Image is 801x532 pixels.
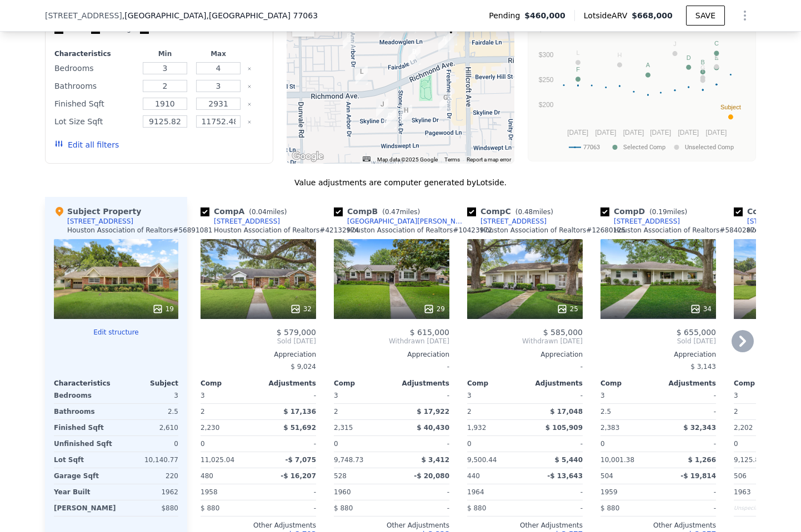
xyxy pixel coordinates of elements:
[54,206,141,217] div: Subject Property
[118,468,178,484] div: 220
[291,363,316,371] span: $ 9,024
[467,404,523,419] div: 2
[680,472,716,480] span: -$ 19,814
[194,49,243,58] div: Max
[467,379,525,388] div: Comp
[714,54,719,60] text: K
[444,156,460,163] a: Terms
[414,472,449,480] span: -$ 20,080
[600,472,613,480] span: 504
[343,31,355,49] div: 3006 Ann Arbor Dr
[734,500,789,516] div: Unspecified
[54,420,114,435] div: Finished Sqft
[660,436,716,452] div: -
[527,500,583,516] div: -
[394,500,449,516] div: -
[714,40,719,47] text: C
[201,472,213,480] span: 480
[617,52,622,58] text: H
[480,226,625,235] div: Houston Association of Realtors # 12680125
[201,379,258,388] div: Comp
[600,206,692,217] div: Comp D
[214,217,280,226] div: [STREET_ADDRESS]
[394,436,449,452] div: -
[244,208,291,216] span: ( miles)
[334,350,449,359] div: Appreciation
[45,177,756,188] div: Value adjustments are computer generated by Lotside .
[283,408,316,416] span: $ 17,136
[54,78,136,94] div: Bathrooms
[525,379,583,388] div: Adjustments
[118,484,178,500] div: 1962
[660,484,716,500] div: -
[118,436,178,452] div: 0
[334,424,353,432] span: 2,315
[334,379,392,388] div: Comp
[734,379,792,388] div: Comp
[277,328,316,337] span: $ 579,000
[683,424,716,432] span: $ 32,343
[438,33,450,52] div: 7603 Fairdale Ln
[543,328,583,337] span: $ 585,000
[600,456,634,464] span: 10,001.38
[734,4,756,27] button: Show Options
[67,226,212,235] div: Houston Association of Realtors # 56891081
[539,26,554,33] text: $350
[247,84,252,89] button: Clear
[201,404,256,419] div: 2
[334,337,449,346] span: Withdrawn [DATE]
[600,350,716,359] div: Appreciation
[54,96,136,112] div: Finished Sqft
[334,472,347,480] span: 528
[524,10,565,21] span: $460,000
[688,456,716,464] span: $ 1,266
[201,206,291,217] div: Comp A
[152,303,174,315] div: 19
[467,217,547,226] a: [STREET_ADDRESS]
[118,404,178,419] div: 2.5
[334,521,449,530] div: Other Adjustments
[686,6,725,26] button: SAVE
[67,217,133,226] div: [STREET_ADDRESS]
[54,468,114,484] div: Garage Sqft
[685,144,734,151] text: Unselected Comp
[54,379,116,388] div: Characteristics
[720,104,741,110] text: Subject
[439,92,452,111] div: 7603 Meadowvale Dr
[423,303,445,315] div: 29
[550,408,583,416] span: $ 17,048
[527,484,583,500] div: -
[347,217,463,226] div: [GEOGRAPHIC_DATA][PERSON_NAME] Dr
[660,500,716,516] div: -
[206,11,318,20] span: , [GEOGRAPHIC_DATA] 77063
[600,337,716,346] span: Sold [DATE]
[677,328,716,337] span: $ 655,000
[261,388,316,403] div: -
[467,440,472,448] span: 0
[54,60,136,76] div: Bedrooms
[701,59,705,65] text: B
[363,156,371,161] button: Keyboard shortcuts
[614,217,680,226] div: [STREET_ADDRESS]
[467,337,583,346] span: Withdrawn [DATE]
[247,102,252,107] button: Clear
[286,456,316,464] span: -$ 7,075
[289,149,326,164] a: Open this area in Google Maps (opens a new window)
[690,363,716,371] span: $ 3,143
[518,208,533,216] span: 0.48
[408,46,420,65] div: 7723 Fairdale Ln
[121,500,178,516] div: $880
[289,149,326,164] img: Google
[334,484,389,500] div: 1960
[734,392,738,399] span: 3
[261,500,316,516] div: -
[576,49,579,56] text: L
[734,472,747,480] span: 506
[445,27,457,45] div: 3011 Freshmeadows Dr
[385,208,400,216] span: 0.47
[54,388,114,403] div: Bedrooms
[595,129,616,136] text: [DATE]
[45,10,122,21] span: [STREET_ADDRESS]
[201,456,234,464] span: 11,025.04
[467,456,497,464] span: 9,500.44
